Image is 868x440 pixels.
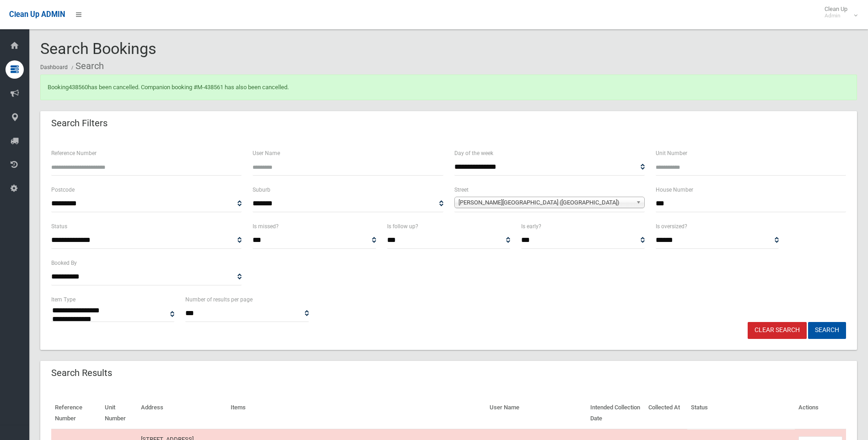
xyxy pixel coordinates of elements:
[808,322,846,339] button: Search
[227,397,485,429] th: Items
[795,397,846,429] th: Actions
[521,221,541,231] label: Is early?
[51,185,75,195] label: Postcode
[253,148,280,158] label: User Name
[51,258,77,268] label: Booked By
[101,397,138,429] th: Unit Number
[656,148,687,158] label: Unit Number
[40,364,123,382] header: Search Results
[454,185,469,195] label: Street
[40,75,857,100] div: Booking has been cancelled. Companion booking #M-438561 has also been cancelled.
[69,84,88,91] a: 438560
[458,197,632,208] span: [PERSON_NAME][GEOGRAPHIC_DATA] ([GEOGRAPHIC_DATA])
[825,12,847,19] small: Admin
[656,221,687,231] label: Is oversized?
[40,64,68,70] a: Dashboard
[253,185,270,195] label: Suburb
[486,397,587,429] th: User Name
[40,39,156,58] span: Search Bookings
[51,221,67,231] label: Status
[645,397,687,429] th: Collected At
[51,397,101,429] th: Reference Number
[185,295,253,305] label: Number of results per page
[51,148,97,158] label: Reference Number
[69,58,104,75] li: Search
[820,5,857,19] span: Clean Up
[687,397,795,429] th: Status
[387,221,418,231] label: Is follow up?
[137,397,227,429] th: Address
[656,185,693,195] label: House Number
[748,322,807,339] a: Clear Search
[51,295,75,305] label: Item Type
[40,114,119,132] header: Search Filters
[253,221,279,231] label: Is missed?
[9,10,65,19] span: Clean Up ADMIN
[587,397,645,429] th: Intended Collection Date
[454,148,493,158] label: Day of the week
